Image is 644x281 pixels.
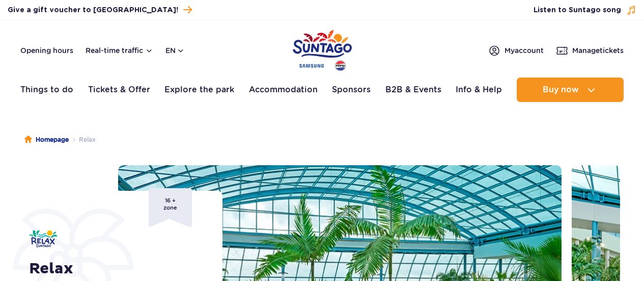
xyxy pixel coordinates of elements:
[164,78,234,102] a: Explore the park
[556,44,624,57] a: Managetickets
[293,25,352,72] a: Park of Poland
[517,78,624,102] button: Buy now
[88,78,150,102] a: Tickets & Offer
[249,78,318,102] a: Accommodation
[332,78,371,102] a: Sponsors
[534,5,636,15] button: Listen to Suntago song
[385,78,441,102] a: B2B & Events
[69,135,96,145] li: Relax
[20,45,73,56] a: Opening hours
[572,45,624,56] span: Manage tickets
[149,188,192,227] span: 16 + zone
[534,5,621,15] span: Listen to Suntago song
[86,46,153,55] button: Real-time traffic
[8,3,192,17] a: Give a gift voucher to [GEOGRAPHIC_DATA]!
[29,230,58,247] img: Relax
[24,135,69,145] a: Homepage
[488,44,544,57] a: Myaccount
[29,260,200,278] h1: Relax
[456,78,502,102] a: Info & Help
[505,45,544,56] span: My account
[8,5,178,15] span: Give a gift voucher to [GEOGRAPHIC_DATA]!
[165,45,185,56] button: en
[543,85,579,94] span: Buy now
[20,78,73,102] a: Things to do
